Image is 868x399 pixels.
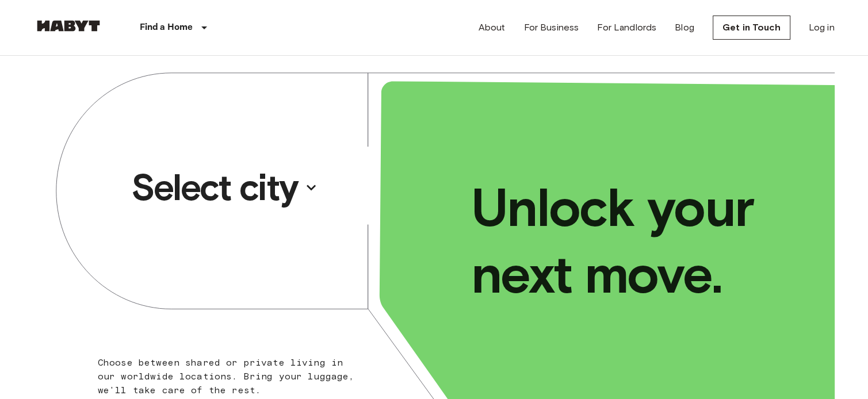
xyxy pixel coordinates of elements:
p: Unlock your next move. [471,174,816,308]
p: Find a Home [140,21,193,34]
img: Habyt [34,20,103,32]
a: Blog [675,21,694,34]
a: Get in Touch [713,16,790,40]
button: Select city [127,161,323,214]
p: Select city [131,164,298,210]
a: For Business [523,21,579,34]
a: About [479,21,506,34]
a: For Landlords [597,21,656,34]
a: Log in [809,21,835,34]
p: Choose between shared or private living in our worldwide locations. Bring your luggage, we'll tak... [98,356,362,397]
